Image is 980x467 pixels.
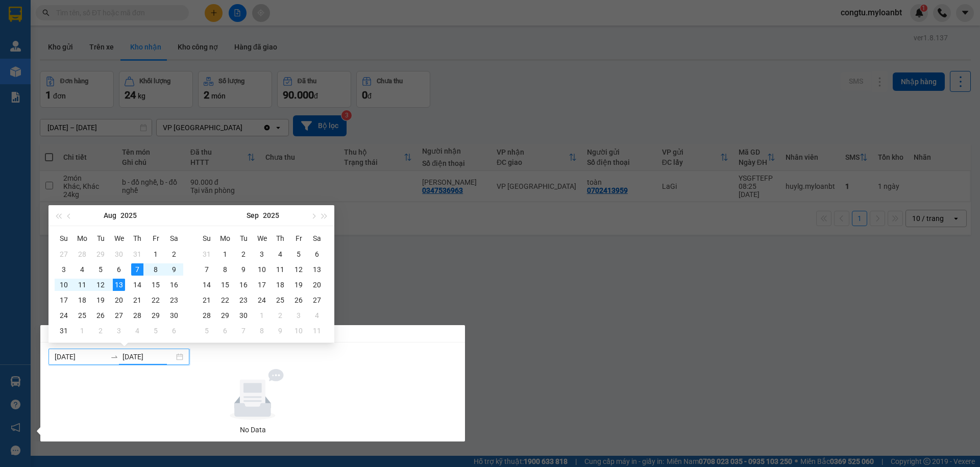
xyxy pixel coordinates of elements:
div: No Data [53,424,453,435]
td: 2025-08-18 [73,292,91,308]
td: 2025-08-21 [128,292,146,308]
div: 25 [274,294,286,306]
td: 2025-09-16 [234,277,253,292]
th: Sa [308,230,326,247]
td: 2025-09-22 [216,292,234,308]
div: 29 [150,309,162,322]
span: to [110,353,118,361]
td: 2025-10-08 [253,323,271,338]
div: 6 [168,325,180,337]
th: Th [271,230,289,247]
td: 2025-09-23 [234,292,253,308]
th: Tu [91,230,110,247]
td: 2025-08-28 [128,308,146,323]
div: 16 [168,279,180,291]
div: 8 [256,325,268,337]
td: 2025-09-30 [234,308,253,323]
div: 4 [311,309,323,322]
td: 2025-09-29 [216,308,234,323]
td: 2025-09-21 [198,292,216,308]
div: 29 [94,248,107,260]
td: 2025-09-25 [271,292,289,308]
div: 6 [311,248,323,260]
div: 27 [311,294,323,306]
div: 15 [219,279,231,291]
div: 20 [113,294,125,306]
td: 2025-08-11 [73,277,91,292]
td: 2025-09-24 [253,292,271,308]
div: 7 [201,263,213,276]
td: 2025-09-06 [308,247,326,262]
div: 10 [256,263,268,276]
td: 2025-09-05 [289,247,308,262]
td: 2025-07-30 [110,247,128,262]
div: 7 [131,263,143,276]
div: 10 [58,279,70,291]
td: 2025-10-07 [234,323,253,338]
td: 2025-09-08 [216,262,234,277]
td: 2025-09-19 [289,277,308,292]
td: 2025-08-08 [146,262,165,277]
div: 31 [131,248,143,260]
div: 1 [150,248,162,260]
td: 2025-08-06 [110,262,128,277]
div: 1 [256,309,268,322]
td: 2025-07-29 [91,247,110,262]
td: 2025-10-01 [253,308,271,323]
td: 2025-08-22 [146,292,165,308]
div: 30 [168,309,180,322]
td: 2025-09-04 [271,247,289,262]
button: 2025 [263,205,279,226]
div: 24 [58,309,70,322]
td: 2025-08-31 [55,323,73,338]
div: 28 [131,309,143,322]
td: 2025-09-05 [146,323,165,338]
div: 5 [292,248,305,260]
div: 12 [94,279,107,291]
div: 12 [292,263,305,276]
td: 2025-09-26 [289,292,308,308]
td: 2025-09-12 [289,262,308,277]
td: 2025-08-26 [91,308,110,323]
td: 2025-09-18 [271,277,289,292]
div: 22 [219,294,231,306]
div: 31 [58,325,70,337]
td: 2025-09-01 [216,247,234,262]
div: 9 [168,263,180,276]
td: 2025-08-25 [73,308,91,323]
td: 2025-08-23 [165,292,183,308]
button: Sep [247,205,259,226]
div: 28 [76,248,88,260]
td: 2025-10-02 [271,308,289,323]
td: 2025-08-19 [91,292,110,308]
td: 2025-08-07 [128,262,146,277]
td: 2025-08-05 [91,262,110,277]
div: 28 [201,309,213,322]
div: 1 [76,325,88,337]
div: 9 [274,325,286,337]
td: 2025-09-10 [253,262,271,277]
div: 14 [131,279,143,291]
td: 2025-08-01 [146,247,165,262]
div: 1 [219,248,231,260]
td: 2025-08-10 [55,277,73,292]
th: Su [55,230,73,247]
td: 2025-09-04 [128,323,146,338]
div: 5 [150,325,162,337]
td: 2025-10-03 [289,308,308,323]
td: 2025-08-31 [198,247,216,262]
input: Từ ngày [55,351,106,362]
div: 11 [274,263,286,276]
td: 2025-09-09 [234,262,253,277]
div: 5 [94,263,107,276]
td: 2025-09-06 [165,323,183,338]
div: 9 [237,263,250,276]
td: 2025-09-02 [91,323,110,338]
div: 13 [113,279,125,291]
div: 15 [150,279,162,291]
div: 30 [237,309,250,322]
div: 8 [150,263,162,276]
div: 2 [168,248,180,260]
td: 2025-09-13 [308,262,326,277]
div: 17 [256,279,268,291]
